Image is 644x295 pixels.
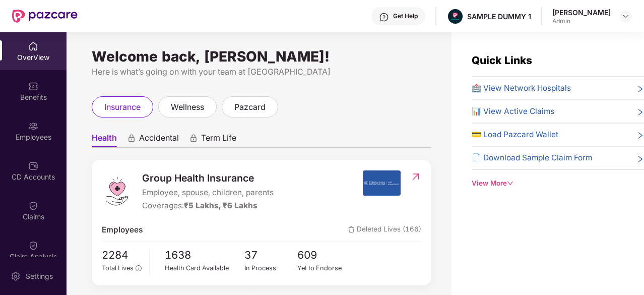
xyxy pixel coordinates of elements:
span: info-circle [136,265,141,271]
div: View More [472,178,644,189]
span: Employees [102,224,143,236]
img: Pazcare_Alternative_logo-01-01.png [448,9,463,24]
span: Term Life [201,133,236,147]
span: 37 [244,247,298,264]
img: svg+xml;base64,PHN2ZyBpZD0iU2V0dGluZy0yMHgyMCIgeG1sbnM9Imh0dHA6Ly93d3cudzMub3JnLzIwMDAvc3ZnIiB3aW... [11,271,21,281]
div: animation [127,134,136,143]
span: right [636,107,644,117]
span: pazcard [234,101,266,113]
img: svg+xml;base64,PHN2ZyBpZD0iQ2xhaW0iIHhtbG5zPSJodHRwOi8vd3d3LnczLm9yZy8yMDAwL3N2ZyIgd2lkdGg9IjIwIi... [28,201,38,211]
span: right [636,154,644,164]
span: Employee, spouse, children, parents [142,187,274,199]
span: Quick Links [472,54,532,67]
img: svg+xml;base64,PHN2ZyBpZD0iQ0RfQWNjb3VudHMiIGRhdGEtbmFtZT0iQ0QgQWNjb3VudHMiIHhtbG5zPSJodHRwOi8vd3... [28,161,38,171]
div: Coverages: [142,200,274,212]
span: down [507,180,513,187]
img: logo [102,176,132,206]
span: 609 [297,247,351,264]
div: Welcome back, [PERSON_NAME]! [92,52,431,61]
div: Settings [23,271,56,281]
img: RedirectIcon [411,171,421,182]
div: Here is what’s going on with your team at [GEOGRAPHIC_DATA] [92,66,431,78]
div: animation [189,134,198,143]
img: svg+xml;base64,PHN2ZyBpZD0iSGVscC0zMngzMiIgeG1sbnM9Imh0dHA6Ly93d3cudzMub3JnLzIwMDAvc3ZnIiB3aWR0aD... [379,12,389,22]
div: Health Card Available [165,263,244,273]
img: svg+xml;base64,PHN2ZyBpZD0iSG9tZSIgeG1sbnM9Imh0dHA6Ly93d3cudzMub3JnLzIwMDAvc3ZnIiB3aWR0aD0iMjAiIG... [28,41,38,51]
span: Health [92,133,117,147]
img: svg+xml;base64,PHN2ZyBpZD0iRHJvcGRvd24tMzJ4MzIiIHhtbG5zPSJodHRwOi8vd3d3LnczLm9yZy8yMDAwL3N2ZyIgd2... [622,12,630,20]
div: Yet to Endorse [297,263,351,273]
span: right [636,84,644,94]
span: insurance [104,101,141,113]
span: 📄 Download Sample Claim Form [472,152,592,164]
span: Group Health Insurance [142,170,274,186]
span: Deleted Lives (166) [348,224,421,236]
span: 2284 [102,247,142,264]
img: svg+xml;base64,PHN2ZyBpZD0iQ2xhaW0iIHhtbG5zPSJodHRwOi8vd3d3LnczLm9yZy8yMDAwL3N2ZyIgd2lkdGg9IjIwIi... [28,241,38,251]
span: 📊 View Active Claims [472,105,554,117]
span: wellness [171,101,204,113]
img: deleteIcon [348,226,355,233]
div: In Process [244,263,298,273]
span: 🏥 View Network Hospitals [472,82,571,94]
div: Get Help [393,12,418,20]
div: Admin [552,17,611,25]
div: [PERSON_NAME] [552,8,611,17]
span: 💳 Load Pazcard Wallet [472,129,558,141]
span: right [636,131,644,141]
div: SAMPLE DUMMY 1 [467,12,531,21]
span: Total Lives [102,264,134,272]
span: 1638 [165,247,244,264]
img: svg+xml;base64,PHN2ZyBpZD0iRW1wbG95ZWVzIiB4bWxucz0iaHR0cDovL3d3dy53My5vcmcvMjAwMC9zdmciIHdpZHRoPS... [28,121,38,131]
img: svg+xml;base64,PHN2ZyBpZD0iQmVuZWZpdHMiIHhtbG5zPSJodHRwOi8vd3d3LnczLm9yZy8yMDAwL3N2ZyIgd2lkdGg9Ij... [28,81,38,91]
img: insurerIcon [363,170,401,196]
span: ₹5 Lakhs, ₹6 Lakhs [184,201,257,210]
img: New Pazcare Logo [12,10,78,23]
span: Accidental [139,133,179,147]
